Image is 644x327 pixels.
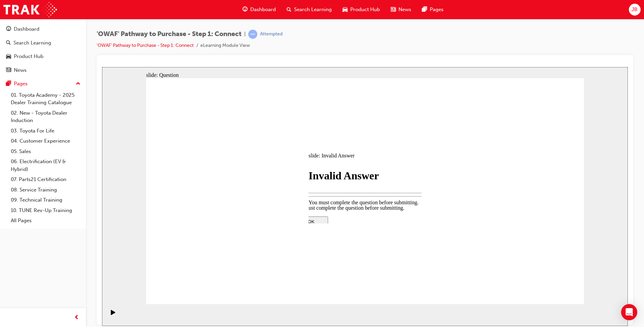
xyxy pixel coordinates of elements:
a: 08. Service Training [8,185,83,195]
button: Pages [3,78,83,90]
div: Attempted [260,31,283,37]
span: search-icon [6,40,11,46]
a: car-iconProduct Hub [337,3,385,17]
span: news-icon [391,5,396,14]
span: | [244,30,246,38]
span: JB [632,6,638,13]
a: 06. Electrification (EV & Hybrid) [8,156,83,174]
a: Search Learning [3,37,83,49]
a: News [3,64,83,77]
div: Pages [14,80,28,88]
span: up-icon [76,80,80,88]
a: 09. Technical Training [8,195,83,205]
a: Product Hub [3,50,83,63]
a: 01. Toyota Academy - 2025 Dealer Training Catalogue [8,90,83,108]
span: pages-icon [422,5,427,14]
a: news-iconNews [385,3,417,17]
li: eLearning Module View [200,42,250,50]
span: guage-icon [243,5,248,14]
a: Dashboard [3,23,83,35]
a: 03. Toyota For Life [8,126,83,136]
span: guage-icon [6,26,11,32]
span: Product Hub [350,6,380,13]
img: Trak [3,2,57,17]
a: 02. New - Toyota Dealer Induction [8,108,83,126]
button: JB [629,4,641,16]
div: News [14,66,27,74]
a: 04. Customer Experience [8,136,83,146]
div: Open Intercom Messenger [621,304,637,320]
span: search-icon [287,5,291,14]
div: Product Hub [14,53,43,60]
span: prev-icon [74,314,79,322]
a: pages-iconPages [417,3,449,17]
span: car-icon [6,54,11,60]
span: Dashboard [250,6,276,13]
a: 'OWAF' Pathway to Purchase - Step 1: Connect [97,42,194,48]
span: learningRecordVerb_ATTEMPT-icon [248,30,257,39]
a: 05. Sales [8,146,83,157]
span: pages-icon [6,81,11,87]
span: Search Learning [294,6,332,13]
span: Pages [430,6,444,13]
span: News [398,6,411,13]
a: 10. TUNE Rev-Up Training [8,205,83,216]
a: 07. Parts21 Certification [8,174,83,185]
a: guage-iconDashboard [237,3,281,17]
a: All Pages [8,215,83,226]
span: news-icon [6,67,11,73]
a: search-iconSearch Learning [281,3,337,17]
button: DashboardSearch LearningProduct HubNews [3,22,83,78]
div: Search Learning [13,39,51,47]
span: car-icon [343,5,348,14]
div: Dashboard [14,25,39,33]
span: 'OWAF' Pathway to Purchase - Step 1: Connect [97,30,241,38]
